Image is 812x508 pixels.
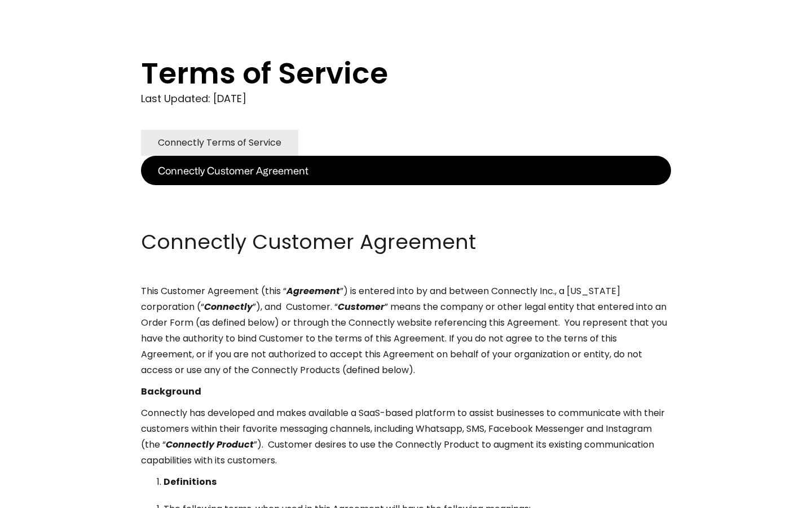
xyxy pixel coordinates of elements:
[141,405,671,468] p: Connectly has developed and makes available a SaaS-based platform to assist businesses to communi...
[204,300,253,313] em: Connectly
[338,300,385,313] em: Customer
[141,185,671,201] p: ‍
[23,488,68,504] ul: Language list
[158,163,308,178] div: Connectly Customer Agreement
[141,56,626,90] h1: Terms of Service
[141,90,671,107] div: Last Updated: [DATE]
[164,475,217,488] strong: Definitions
[141,283,671,378] p: This Customer Agreement (this “ ”) is entered into by and between Connectly Inc., a [US_STATE] co...
[11,487,68,504] aside: Language selected: English
[141,385,201,398] strong: Background
[141,207,671,222] p: ‍
[286,284,340,297] em: Agreement
[166,438,254,451] em: Connectly Product
[141,228,671,256] h2: Connectly Customer Agreement
[158,135,281,151] div: Connectly Terms of Service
